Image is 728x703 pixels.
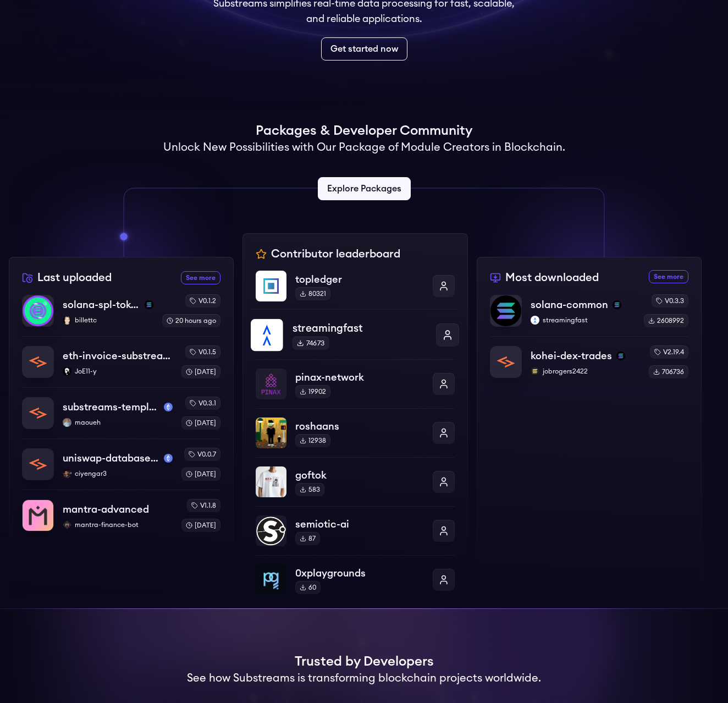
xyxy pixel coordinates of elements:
a: mantra-advancedmantra-advancedmantra-finance-botmantra-finance-botv1.1.8[DATE] [22,490,220,532]
p: ciyengar3 [63,469,173,478]
p: billettc [63,316,153,325]
p: roshaans [295,419,423,434]
img: kohei-dex-trades [490,347,521,377]
img: streamingfast [251,319,283,351]
h2: Unlock New Possibilities with Our Package of Module Creators in Blockchain. [163,140,565,155]
p: solana-spl-token [63,297,140,312]
div: 60 [295,581,321,594]
a: substreams-templatesubstreams-templatemainnetmaouehmaouehv0.3.1[DATE] [22,387,220,438]
a: solana-commonsolana-commonsolanastreamingfaststreamingfastv0.3.32608992 [490,294,688,336]
a: eth-invoice-substreamseth-invoice-substreamsJoE11-yJoE11-yv0.1.5[DATE] [22,336,220,387]
div: 87 [295,532,320,545]
div: v1.1.8 [187,499,220,512]
img: roshaans [256,418,286,448]
div: [DATE] [181,468,220,481]
p: streamingfast [531,316,635,325]
img: JoE11-y [63,367,71,376]
a: kohei-dex-tradeskohei-dex-tradessolanajobrogers2422jobrogers2422v2.19.4706736 [490,336,688,378]
img: mainnet [164,403,173,411]
img: billettc [63,316,71,325]
a: 0xplaygrounds0xplaygrounds60 [256,555,454,595]
div: 74673 [293,336,329,350]
div: v0.1.2 [185,294,220,307]
p: 0xplaygrounds [295,565,423,581]
img: jobrogers2422 [531,367,539,376]
img: mantra-finance-bot [63,520,71,529]
img: pinax-network [256,369,286,399]
div: 80321 [295,287,330,300]
img: ciyengar3 [63,469,71,478]
img: mantra-advanced [23,500,53,531]
div: v0.3.3 [652,294,688,307]
img: semiotic-ai [256,515,286,546]
a: pinax-networkpinax-network19902 [256,359,454,408]
img: goftok [256,466,286,497]
p: goftok [295,468,423,483]
p: topledger [295,272,423,287]
p: substreams-template [63,399,159,415]
div: v0.1.5 [185,345,220,359]
img: solana-spl-token [23,295,53,326]
p: mantra-finance-bot [63,520,173,529]
img: 0xplaygrounds [256,564,286,595]
div: v0.0.7 [184,448,220,461]
img: solana [613,300,621,309]
h2: See how Substreams is transforming blockchain projects worldwide. [187,671,541,686]
div: [DATE] [181,365,220,378]
p: uniswap-database-changes-mainnet [63,451,159,466]
p: JoE11-y [63,367,173,376]
a: Explore Packages [318,177,411,200]
img: solana-common [490,295,521,326]
a: topledgertopledger80321 [256,271,454,310]
img: mainnet [164,454,173,463]
h1: Packages & Developer Community [256,122,472,140]
p: pinax-network [295,370,423,385]
a: uniswap-database-changes-mainnetuniswap-database-changes-mainnetmainnetciyengar3ciyengar3v0.0.7[D... [22,438,220,490]
p: maoueh [63,418,173,427]
a: semiotic-aisemiotic-ai87 [256,506,454,555]
img: solana [145,300,153,309]
img: uniswap-database-changes-mainnet [23,449,53,480]
p: semiotic-ai [295,517,423,532]
img: solana [616,351,625,360]
div: 12938 [295,434,330,447]
p: eth-invoice-substreams [63,348,173,364]
a: goftokgoftok583 [256,457,454,506]
div: [DATE] [181,519,220,532]
div: [DATE] [181,416,220,430]
a: See more recently uploaded packages [181,271,220,284]
img: streamingfast [531,316,539,325]
a: Get started now [321,37,407,61]
img: eth-invoice-substreams [23,347,53,377]
a: See more most downloaded packages [649,270,688,283]
a: roshaansroshaans12938 [256,408,454,457]
img: maoueh [63,418,71,427]
div: 19902 [295,385,330,398]
p: streamingfast [293,320,427,336]
a: solana-spl-tokensolana-spl-tokensolanabillettcbillettcv0.1.220 hours ago [22,294,220,336]
p: kohei-dex-trades [531,348,612,364]
div: v2.19.4 [650,345,688,359]
img: topledger [256,271,286,301]
p: solana-common [531,297,608,312]
div: v0.3.1 [185,397,220,410]
p: jobrogers2422 [531,367,640,376]
div: 20 hours ago [162,314,220,327]
h1: Trusted by Developers [295,653,434,671]
p: mantra-advanced [63,502,149,517]
a: streamingfaststreamingfast74673 [251,309,459,360]
div: 706736 [649,365,688,378]
div: 583 [295,483,324,496]
img: substreams-template [23,398,53,429]
div: 2608992 [644,314,688,327]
